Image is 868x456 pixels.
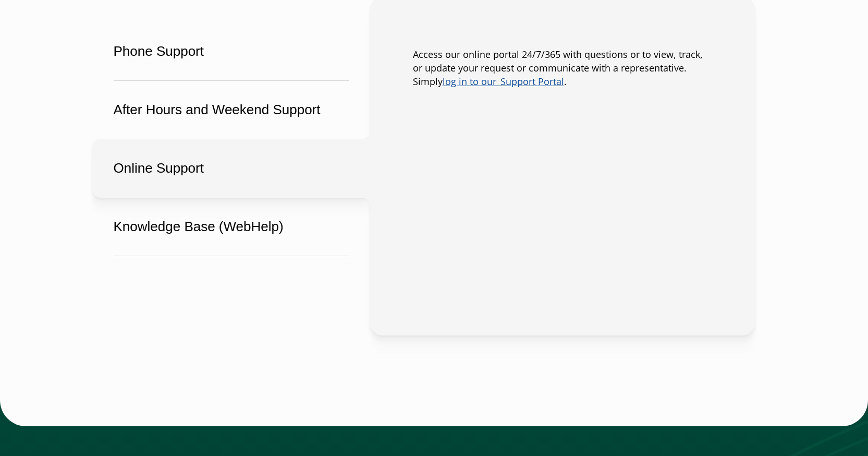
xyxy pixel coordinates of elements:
[443,75,564,88] a: Link opens in a new window
[92,80,370,139] button: After Hours and Weekend Support
[413,48,712,89] p: Access our online portal 24/7/365 with questions or to view, track, or update your request or com...
[92,22,370,81] button: Phone Support
[92,139,370,198] button: Online Support
[92,197,370,256] button: Knowledge Base (WebHelp)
